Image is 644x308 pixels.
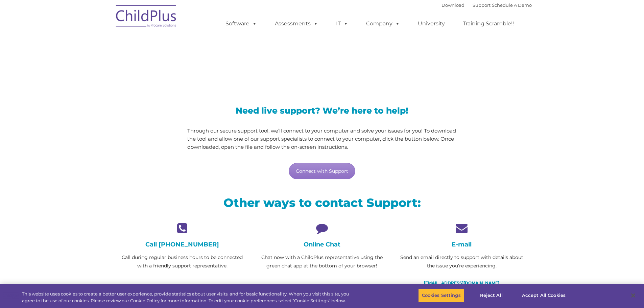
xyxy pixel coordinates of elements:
font: | [442,2,532,8]
a: [EMAIL_ADDRESS][DOMAIN_NAME] [424,280,499,285]
a: Software [219,17,264,30]
a: Assessments [268,17,325,30]
a: IT [329,17,355,30]
h4: E-mail [397,241,526,248]
p: Call during regular business hours to be connected with a friendly support representative. [118,253,247,270]
a: Connect with Support [289,163,355,179]
h3: Need live support? We’re here to help! [187,106,457,115]
span: LiveSupport with SplashTop [118,49,371,69]
button: Close [626,288,641,303]
p: Send an email directly to support with details about the issue you’re experiencing. [397,253,526,270]
a: University [411,17,452,30]
a: Company [359,17,407,30]
button: Accept All Cookies [518,288,569,303]
h4: Online Chat [257,241,387,248]
a: Schedule A Demo [492,2,532,8]
h4: Call [PHONE_NUMBER] [118,241,247,248]
button: Reject All [470,288,512,303]
h2: Other ways to contact Support: [118,195,527,210]
a: Support [473,2,491,8]
p: Chat now with a ChildPlus representative using the green chat app at the bottom of your browser! [257,253,387,270]
a: Download [442,2,464,8]
a: Training Scramble!! [456,17,521,30]
img: ChildPlus by Procare Solutions [113,0,180,34]
div: This website uses cookies to create a better user experience, provide statistics about user visit... [22,291,354,304]
button: Cookies Settings [418,288,464,303]
p: Through our secure support tool, we’ll connect to your computer and solve your issues for you! To... [187,127,457,151]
